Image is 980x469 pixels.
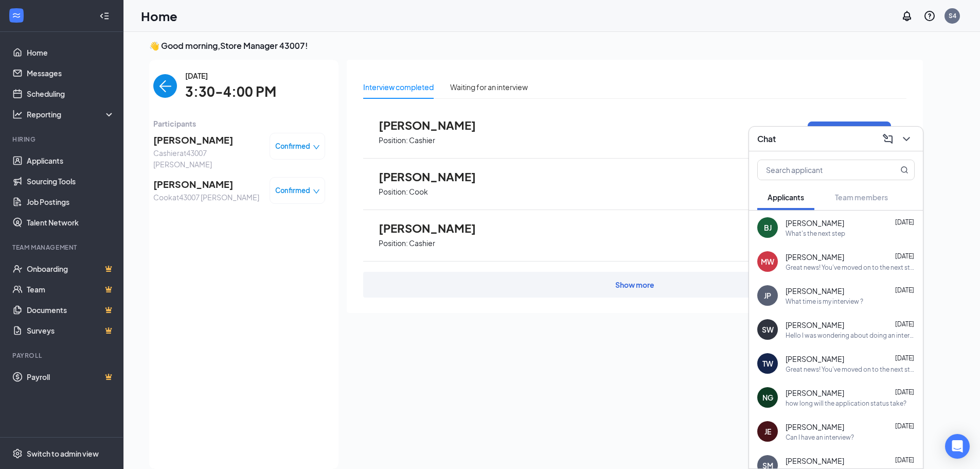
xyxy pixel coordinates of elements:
span: [DATE] [895,388,914,396]
span: [PERSON_NAME] [786,320,844,330]
a: Sourcing Tools [27,171,115,192]
span: [DATE] [895,286,914,294]
span: [DATE] [185,70,276,81]
a: PayrollCrown [27,367,115,387]
span: [PERSON_NAME] [786,354,844,364]
a: TeamCrown [27,279,115,300]
p: Position: [379,135,408,145]
div: how long will the application status take? [786,399,906,408]
h1: Home [141,7,177,25]
div: S4 [949,11,956,20]
span: [DATE] [895,252,914,260]
span: [PERSON_NAME] [379,221,492,235]
div: Open Intercom Messenger [945,434,970,459]
svg: Analysis [12,109,23,119]
span: [PERSON_NAME] [786,218,844,228]
svg: QuestionInfo [923,10,936,22]
span: [PERSON_NAME] [786,252,844,262]
span: 3:30-4:00 PM [185,81,276,102]
div: Reporting [27,109,115,119]
div: Can I have an interview? [786,433,854,442]
p: Cashier [409,238,435,248]
a: DocumentsCrown [27,300,115,320]
span: [PERSON_NAME] [786,388,844,398]
svg: Settings [12,448,23,459]
a: Messages [27,63,115,83]
span: [PERSON_NAME] [786,286,844,296]
div: What's the next step [786,229,845,238]
button: ComposeMessage [880,131,896,147]
span: down [313,188,320,195]
a: Talent Network [27,212,115,233]
span: [PERSON_NAME] [153,133,261,147]
p: Position: [379,238,408,248]
a: SurveysCrown [27,320,115,341]
svg: ChevronDown [900,133,913,145]
span: [PERSON_NAME] [379,170,492,183]
span: [DATE] [895,456,914,464]
span: Confirmed [275,185,310,196]
div: Payroll [12,351,113,360]
div: MW [761,256,774,267]
div: What time is my interview ? [786,297,863,306]
div: JP [764,290,771,301]
div: SW [762,324,774,335]
svg: WorkstreamLogo [11,10,22,21]
h3: Chat [757,133,776,145]
span: Cashier at 43007 [PERSON_NAME] [153,147,261,170]
div: Team Management [12,243,113,252]
div: Hello I was wondering about doing an interview [786,331,915,340]
span: Participants [153,118,325,129]
div: BJ [764,222,772,233]
span: [PERSON_NAME] [786,456,844,466]
a: Job Postings [27,192,115,212]
svg: ComposeMessage [882,133,894,145]
button: Move to next stage [808,121,891,144]
a: Scheduling [27,83,115,104]
span: [DATE] [895,354,914,362]
span: [DATE] [895,320,914,328]
div: NG [762,392,773,403]
a: Applicants [27,150,115,171]
button: ChevronDown [898,131,915,147]
input: Search applicant [758,160,880,180]
p: Cashier [409,135,435,145]
p: Position: [379,187,408,197]
svg: Collapse [99,11,110,21]
span: [DATE] [895,218,914,226]
div: TW [762,358,773,369]
svg: Notifications [901,10,913,22]
span: Confirmed [275,141,310,151]
div: Waiting for an interview [450,81,528,93]
h3: 👋 Good morning, Store Manager 43007 ! [149,40,923,51]
div: Show more [615,280,654,290]
span: Team members [835,193,888,202]
div: Switch to admin view [27,448,99,459]
span: Cook at 43007 [PERSON_NAME] [153,192,259,203]
span: down [313,144,320,151]
div: Great news! You've moved on to the next stage of the application. We have a few additional questi... [786,263,915,272]
svg: MagnifyingGlass [900,166,908,174]
a: Home [27,42,115,63]
div: Hiring [12,135,113,144]
span: Applicants [768,193,804,202]
p: Cook [409,187,428,197]
span: [PERSON_NAME] [379,118,492,132]
button: back-button [153,74,177,98]
a: OnboardingCrown [27,258,115,279]
div: JE [764,426,771,437]
span: [DATE] [895,422,914,430]
div: Interview completed [363,81,434,93]
span: [PERSON_NAME] [153,177,259,192]
div: Great news! You've moved on to the next stage of the application. We have a few additional questi... [786,365,915,374]
span: [PERSON_NAME] [786,422,844,432]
